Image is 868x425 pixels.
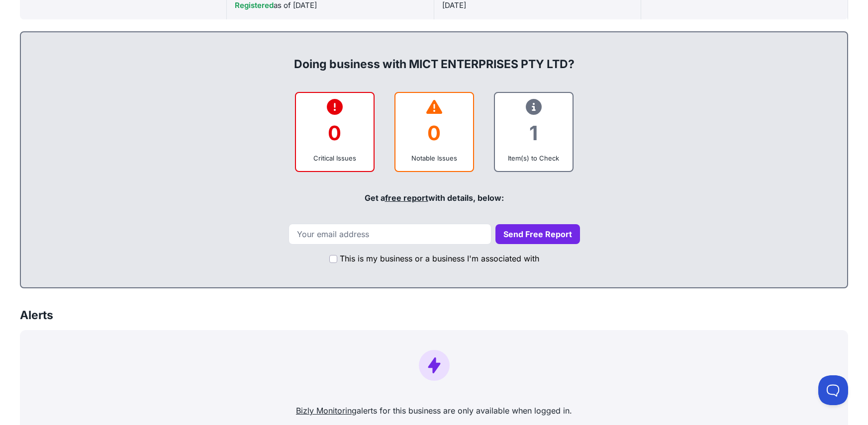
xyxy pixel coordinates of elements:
[385,193,428,203] a: free report
[495,224,580,244] button: Send Free Report
[31,40,837,72] div: Doing business with MICT ENTERPRISES PTY LTD?
[304,113,366,153] div: 0
[503,153,565,163] div: Item(s) to Check
[235,0,274,10] span: Registered
[28,405,840,417] p: alerts for this business are only available when logged in.
[503,113,565,153] div: 1
[289,224,491,245] input: Your email address
[304,153,366,163] div: Critical Issues
[818,375,848,405] iframe: Toggle Customer Support
[340,253,539,264] label: This is my business or a business I'm associated with
[403,113,465,153] div: 0
[365,193,504,203] span: Get a with details, below:
[296,406,357,416] a: Bizly Monitoring
[403,153,465,163] div: Notable Issues
[20,308,53,323] h3: Alerts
